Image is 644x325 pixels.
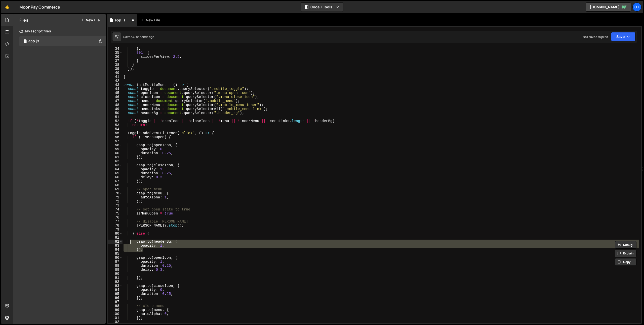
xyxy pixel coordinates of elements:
[108,71,123,75] div: 40
[108,284,123,288] div: 93
[108,244,123,248] div: 83
[108,207,123,211] div: 74
[108,83,123,87] div: 43
[108,280,123,284] div: 92
[108,63,123,67] div: 38
[108,127,123,131] div: 54
[108,240,123,244] div: 82
[108,256,123,260] div: 86
[108,135,123,139] div: 56
[108,111,123,115] div: 50
[108,143,123,147] div: 58
[108,300,123,304] div: 97
[108,199,123,203] div: 72
[108,179,123,183] div: 67
[115,18,126,23] div: app.js
[108,191,123,195] div: 70
[108,276,123,280] div: 91
[108,91,123,95] div: 45
[108,195,123,199] div: 71
[108,159,123,163] div: 62
[132,35,154,39] div: 37 seconds ago
[108,67,123,71] div: 39
[108,187,123,191] div: 69
[108,320,123,324] div: 102
[108,59,123,63] div: 37
[108,264,123,268] div: 88
[108,119,123,123] div: 52
[586,3,631,12] a: [DOMAIN_NAME]
[19,4,60,10] div: MoonPay Commerce
[28,39,39,43] div: app.js
[108,232,123,236] div: 80
[108,288,123,292] div: 94
[141,18,162,23] div: New File
[108,163,123,167] div: 63
[615,241,636,249] button: Debug
[123,35,154,39] div: Saved
[108,99,123,103] div: 47
[108,107,123,111] div: 49
[108,171,123,175] div: 65
[108,228,123,232] div: 79
[108,304,123,308] div: 98
[108,272,123,276] div: 90
[1,1,13,13] a: 🤙
[108,87,123,91] div: 44
[108,296,123,300] div: 96
[108,123,123,127] div: 53
[108,260,123,264] div: 87
[108,103,123,107] div: 48
[108,316,123,320] div: 101
[13,26,106,36] div: Javascript files
[108,155,123,159] div: 61
[108,224,123,228] div: 78
[108,183,123,187] div: 68
[108,211,123,215] div: 75
[108,151,123,155] div: 60
[108,292,123,296] div: 95
[108,268,123,272] div: 89
[632,3,641,12] a: Ot
[615,258,636,266] button: Copy
[108,220,123,224] div: 77
[108,139,123,143] div: 57
[24,40,27,44] span: 1
[108,75,123,79] div: 41
[19,36,106,46] div: 17336/48143.js
[108,308,123,312] div: 99
[108,248,123,252] div: 84
[611,32,635,41] button: Save
[108,79,123,83] div: 42
[108,95,123,99] div: 46
[108,51,123,55] div: 35
[81,18,100,22] button: New File
[108,215,123,220] div: 76
[108,312,123,316] div: 100
[301,3,343,12] button: Code + Tools
[108,167,123,171] div: 64
[108,236,123,240] div: 81
[108,147,123,151] div: 59
[108,203,123,207] div: 73
[108,252,123,256] div: 85
[108,115,123,119] div: 51
[108,175,123,179] div: 66
[108,47,123,51] div: 34
[615,250,636,257] button: Explain
[108,55,123,59] div: 36
[19,17,28,23] h2: Files
[583,35,608,39] div: Not saved to prod
[108,131,123,135] div: 55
